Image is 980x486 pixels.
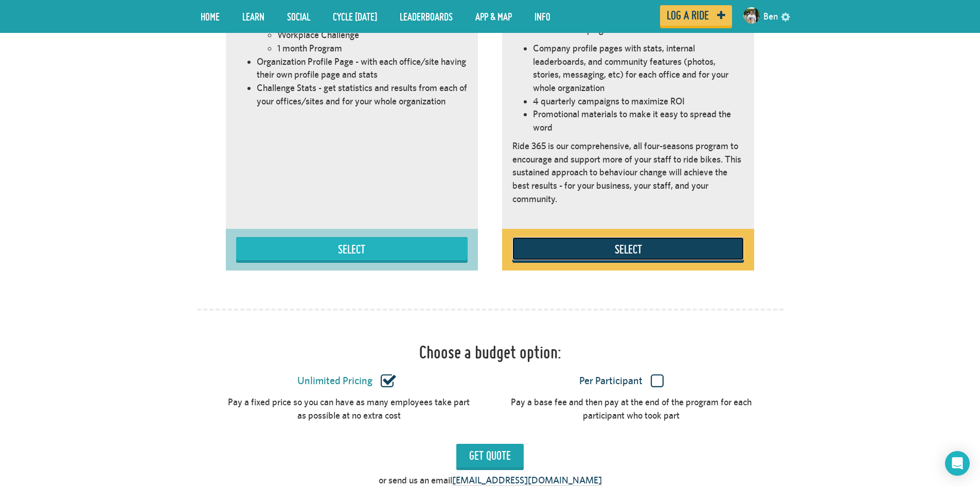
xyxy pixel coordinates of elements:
div: Open Intercom Messenger [945,451,970,476]
a: Log a ride [660,5,732,26]
a: Leaderboards [392,4,460,29]
a: Ben [763,4,778,29]
li: Promotional materials to make it easy to spread the word [533,107,744,134]
li: 4 quarterly campaigns to maximize ROI [533,95,744,108]
h1: Choose a budget option: [419,342,561,363]
a: [EMAIL_ADDRESS][DOMAIN_NAME] [452,475,602,486]
a: settings drop down toggle [781,11,790,21]
a: LEARN [235,4,272,29]
li: 1 month Program [277,42,468,55]
a: App & Map [468,4,520,29]
label: Per Participant [499,374,744,388]
button: Select [236,237,468,260]
div: Pay a fixed price so you can have as many employees take part as possible at no extra cost [226,395,471,422]
li: Organization Profile Page - with each office/site having their own profile page and stats [257,55,468,81]
a: Cycle [DATE] [325,4,385,29]
span: Log a ride [667,11,709,20]
div: Pay a base fee and then pay at the end of the program for each participant who took part [509,395,754,422]
a: Social [279,4,318,29]
a: Info [527,4,558,29]
a: Home [193,4,227,29]
img: Small navigation user avatar [743,7,760,24]
li: Workplace Challenge [277,28,468,42]
input: Get Quote [456,444,524,467]
li: Company profile pages with stats, internal leaderboards, and community features (photos, stories,... [533,42,744,95]
p: Ride 365 is our comprehensive, all four-seasons program to encourage and support more of your sta... [512,139,744,206]
button: Select [512,237,744,260]
label: Unlimited Pricing [224,374,469,388]
li: Challenge Stats - get statistics and results from each of your offices/sites and for your whole o... [257,81,468,107]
